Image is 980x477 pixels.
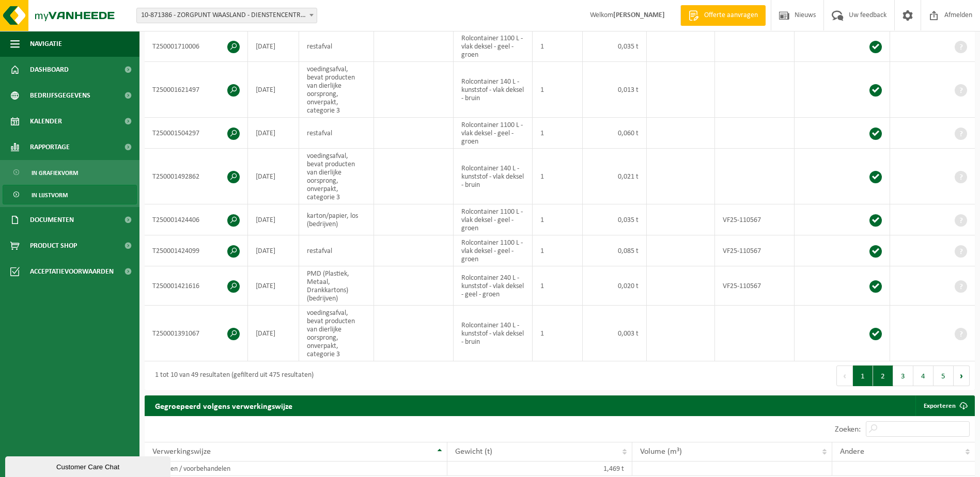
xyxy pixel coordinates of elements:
button: 4 [913,365,934,386]
button: 5 [934,365,954,386]
td: 0,060 t [583,118,647,149]
td: 0,020 t [583,266,647,306]
td: [DATE] [248,306,299,361]
td: 0,013 t [583,62,647,118]
span: 10-871386 - ZORGPUNT WAASLAND - DIENSTENCENTRUM HOUTMERE - ZWIJNDRECHT [137,8,317,23]
td: 0,085 t [583,235,647,266]
a: In grafiekvorm [3,163,137,182]
td: karton/papier, los (bedrijven) [299,204,375,235]
td: 1 [533,149,583,204]
td: [DATE] [248,31,299,62]
td: 1 [533,235,583,266]
span: Bedrijfsgegevens [30,83,90,108]
td: T250001424099 [145,235,248,266]
span: 10-871386 - ZORGPUNT WAASLAND - DIENSTENCENTRUM HOUTMERE - ZWIJNDRECHT [136,8,317,23]
button: 3 [893,365,913,386]
td: 0,035 t [583,31,647,62]
h2: Gegroepeerd volgens verwerkingswijze [145,395,303,416]
a: In lijstvorm [3,185,137,204]
span: Navigatie [30,31,62,57]
span: Product Shop [30,233,77,259]
td: restafval [299,235,375,266]
strong: [PERSON_NAME] [613,11,665,19]
td: T250001504297 [145,118,248,149]
button: 2 [873,365,893,386]
td: PMD (Plastiek, Metaal, Drankkartons) (bedrijven) [299,266,375,306]
td: [DATE] [248,235,299,266]
span: In grafiekvorm [32,163,78,183]
td: 1 [533,31,583,62]
td: T250001710006 [145,31,248,62]
td: Sorteren / voorbehandelen [145,462,447,476]
button: Previous [836,365,853,386]
a: Exporteren [915,395,974,416]
td: Rolcontainer 1100 L - vlak deksel - geel - groen [454,204,533,235]
td: 1 [533,204,583,235]
td: restafval [299,118,375,149]
td: VF25-110567 [715,266,795,306]
td: T250001492862 [145,149,248,204]
td: T250001621497 [145,62,248,118]
td: T250001424406 [145,204,248,235]
td: 1 [533,306,583,361]
div: 1 tot 10 van 49 resultaten (gefilterd uit 475 resultaten) [150,367,314,385]
button: Next [954,365,970,386]
td: Rolcontainer 140 L - kunststof - vlak deksel - bruin [454,62,533,118]
td: voedingsafval, bevat producten van dierlijke oorsprong, onverpakt, categorie 3 [299,149,375,204]
td: 0,021 t [583,149,647,204]
td: voedingsafval, bevat producten van dierlijke oorsprong, onverpakt, categorie 3 [299,62,375,118]
span: Verwerkingswijze [152,448,211,456]
td: Rolcontainer 140 L - kunststof - vlak deksel - bruin [454,306,533,361]
td: [DATE] [248,62,299,118]
button: 1 [853,365,873,386]
span: Acceptatievoorwaarden [30,259,114,284]
td: VF25-110567 [715,204,795,235]
span: Documenten [30,207,74,233]
td: T250001421616 [145,266,248,306]
td: [DATE] [248,149,299,204]
span: Offerte aanvragen [702,10,760,21]
span: In lijstvorm [32,185,68,205]
td: 0,035 t [583,204,647,235]
td: voedingsafval, bevat producten van dierlijke oorsprong, onverpakt, categorie 3 [299,306,375,361]
a: Offerte aanvragen [680,5,766,26]
td: VF25-110567 [715,235,795,266]
td: Rolcontainer 240 L - kunststof - vlak deksel - geel - groen [454,266,533,306]
td: Rolcontainer 140 L - kunststof - vlak deksel - bruin [454,149,533,204]
span: Andere [840,448,864,456]
td: restafval [299,31,375,62]
td: Rolcontainer 1100 L - vlak deksel - geel - groen [454,118,533,149]
td: 0,003 t [583,306,647,361]
td: Rolcontainer 1100 L - vlak deksel - geel - groen [454,235,533,266]
td: [DATE] [248,266,299,306]
span: Volume (m³) [640,448,682,456]
label: Zoeken: [835,425,861,434]
td: 1 [533,62,583,118]
td: 1 [533,118,583,149]
td: [DATE] [248,204,299,235]
span: Gewicht (t) [455,448,492,456]
span: Kalender [30,108,62,134]
span: Dashboard [30,57,69,83]
iframe: chat widget [5,454,173,477]
td: Rolcontainer 1100 L - vlak deksel - geel - groen [454,31,533,62]
td: [DATE] [248,118,299,149]
span: Rapportage [30,134,70,160]
td: T250001391067 [145,306,248,361]
td: 1 [533,266,583,306]
td: 1,469 t [447,462,632,476]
